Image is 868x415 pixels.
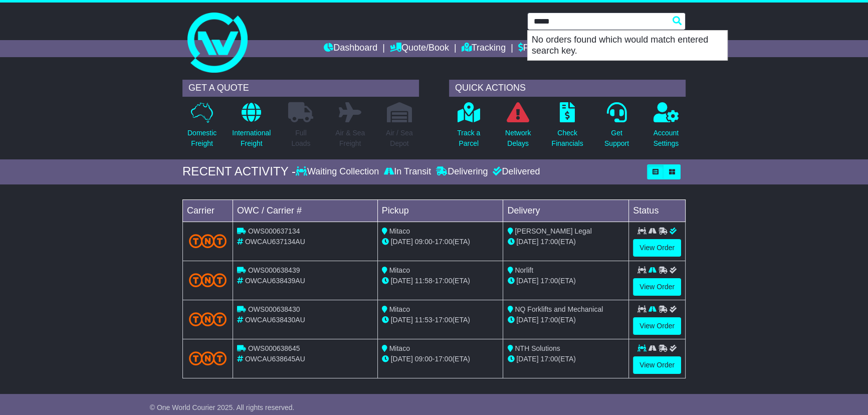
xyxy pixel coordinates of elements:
[457,102,481,154] a: Track aParcel
[391,238,413,246] span: [DATE]
[435,238,452,246] span: 17:00
[505,102,531,154] a: NetworkDelays
[248,266,300,274] span: OWS000638439
[248,344,300,352] span: OWS000638645
[245,316,305,324] span: OWCAU638430AU
[518,40,564,57] a: Financials
[415,277,432,285] span: 11:58
[552,128,583,149] p: Check Financials
[150,403,295,411] span: © One World Courier 2025. All rights reserved.
[433,166,490,177] div: Delivering
[540,277,558,285] span: 17:00
[540,355,558,363] span: 17:00
[515,227,591,235] span: [PERSON_NAME] Legal
[449,80,686,97] div: QUICK ACTIONS
[415,316,432,324] span: 11:53
[462,40,506,57] a: Tracking
[633,356,681,374] a: View Order
[516,238,538,246] span: [DATE]
[183,199,233,222] td: Carrier
[189,273,227,287] img: TNT_Domestic.png
[435,316,452,324] span: 17:00
[381,166,433,177] div: In Transit
[435,277,452,285] span: 17:00
[232,102,271,154] a: InternationalFreight
[507,276,624,286] div: (ETA)
[490,166,540,177] div: Delivered
[415,355,432,363] span: 09:00
[382,315,499,325] div: - (ETA)
[390,40,449,57] a: Quote/Book
[629,199,686,222] td: Status
[507,237,624,247] div: (ETA)
[515,305,603,313] span: NQ Forklifts and Mechanical
[391,355,413,363] span: [DATE]
[654,128,679,149] p: Account Settings
[377,199,503,222] td: Pickup
[382,354,499,364] div: - (ETA)
[507,315,624,325] div: (ETA)
[540,238,558,246] span: 17:00
[633,278,681,296] a: View Order
[389,266,410,274] span: Mitaco
[187,102,217,154] a: DomesticFreight
[515,266,533,274] span: Norlift
[507,354,624,364] div: (ETA)
[386,128,413,149] p: Air / Sea Depot
[189,312,227,326] img: TNT_Domestic.png
[245,277,305,285] span: OWCAU638439AU
[245,355,305,363] span: OWCAU638645AU
[232,128,271,149] p: International Freight
[604,128,629,149] p: Get Support
[457,128,480,149] p: Track a Parcel
[187,128,216,149] p: Domestic Freight
[189,351,227,365] img: TNT_Domestic.png
[604,102,629,154] a: GetSupport
[389,227,410,235] span: Mitaco
[540,316,558,324] span: 17:00
[382,276,499,286] div: - (ETA)
[516,355,538,363] span: [DATE]
[324,40,377,57] a: Dashboard
[435,355,452,363] span: 17:00
[335,128,365,149] p: Air & Sea Freight
[653,102,680,154] a: AccountSettings
[516,277,538,285] span: [DATE]
[505,128,531,149] p: Network Delays
[633,239,681,257] a: View Order
[382,237,499,247] div: - (ETA)
[248,227,300,235] span: OWS000637134
[182,164,296,179] div: RECENT ACTIVITY -
[389,344,410,352] span: Mitaco
[391,316,413,324] span: [DATE]
[516,316,538,324] span: [DATE]
[296,166,381,177] div: Waiting Collection
[389,305,410,313] span: Mitaco
[391,277,413,285] span: [DATE]
[551,102,584,154] a: CheckFinancials
[248,305,300,313] span: OWS000638430
[182,80,419,97] div: GET A QUOTE
[633,317,681,335] a: View Order
[515,344,560,352] span: NTH Solutions
[182,399,686,413] div: FROM OUR SUPPORT
[233,199,378,222] td: OWC / Carrier #
[503,199,629,222] td: Delivery
[415,238,432,246] span: 09:00
[528,31,727,60] p: No orders found which would match entered search key.
[245,238,305,246] span: OWCAU637134AU
[288,128,313,149] p: Full Loads
[189,234,227,248] img: TNT_Domestic.png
